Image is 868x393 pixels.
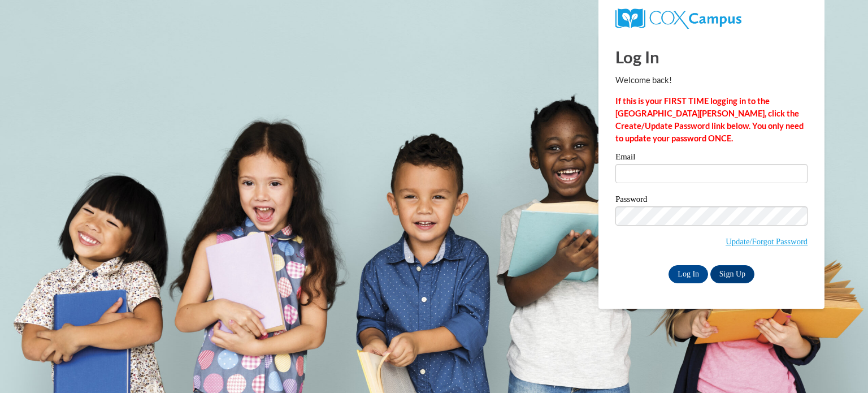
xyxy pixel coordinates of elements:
[615,153,808,164] label: Email
[615,13,741,23] a: COX Campus
[615,195,808,206] label: Password
[615,8,741,29] img: COX Campus
[615,74,808,87] p: Welcome back!
[726,237,808,246] a: Update/Forgot Password
[669,265,708,283] input: Log In
[615,45,808,68] h1: Log In
[615,96,804,143] strong: If this is your FIRST TIME logging in to the [GEOGRAPHIC_DATA][PERSON_NAME], click the Create/Upd...
[710,265,754,283] a: Sign Up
